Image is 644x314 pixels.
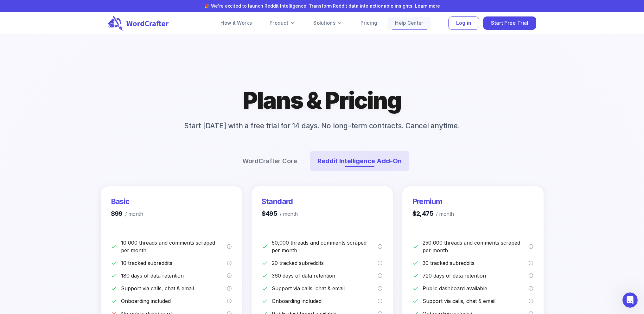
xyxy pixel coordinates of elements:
[353,17,385,29] a: Pricing
[528,273,533,278] svg: How long we keep your scraped data in the database. Threads and comments older than 720 days are ...
[423,297,528,305] p: Support via calls, chat & email
[378,298,383,304] svg: We offer a hands-on onboarding for the entire team for customers with the Standard Plan. Our stru...
[111,196,143,207] h3: Basic
[306,17,350,29] a: Solutions
[272,259,378,267] p: 20 tracked subreddits
[262,209,298,218] h4: $495
[423,285,528,292] p: Public dashboard available
[528,244,533,249] svg: Maximum number of Reddit threads and comments we scrape monthly from your selected subreddits, an...
[378,286,383,291] svg: We offer support via calls, chat and email to our customers with the Standard Plan
[412,196,454,207] h3: Premium
[277,210,297,218] span: / month
[235,151,305,171] button: WordCrafter Core
[174,120,470,131] p: Start [DATE] with a free trial for 14 days. No long-term contracts. Cancel anytime.
[412,209,454,218] h4: $2,475
[121,272,227,279] p: 180 days of data retention
[528,286,533,291] svg: Option to make your dashboard publicly accessible via URL, allowing others to view and use it wit...
[45,3,600,9] p: 🎉 We're excited to launch Reddit Intelligence! Transform Reddit data into actionable insights.
[123,210,143,218] span: / month
[378,260,383,266] svg: Maximum number of subreddits you can monitor for new threads and comments. These are the data sou...
[272,297,378,305] p: Onboarding included
[423,272,528,279] p: 720 days of data retention
[111,209,143,218] h4: $99
[272,285,378,292] p: Support via calls, chat & email
[528,298,533,304] svg: We offer support via calls, chat and email to our customers with the Premium Plan
[415,3,440,9] a: Learn more
[243,86,401,115] h1: Plans & Pricing
[378,244,383,249] svg: Maximum number of Reddit threads and comments we scrape monthly from your selected subreddits, an...
[378,273,383,278] svg: How long we keep your scraped data in the database. Threads and comments older than 360 days are ...
[213,17,259,29] a: How it Works
[272,239,378,254] p: 50,000 threads and comments scraped per month
[387,17,431,29] a: Help Center
[262,196,298,207] h3: Standard
[262,17,303,29] a: Product
[448,16,479,30] button: Log in
[121,297,227,305] p: Onboarding included
[456,19,471,28] span: Log in
[227,286,232,291] svg: We offer support via calls, chat and email to our customers with the Basic Plan
[272,272,378,279] p: 360 days of data retention
[227,244,232,249] svg: Maximum number of Reddit threads and comments we scrape monthly from your selected subreddits, an...
[227,298,232,304] svg: We offer a hands-on onboarding for the entire team for customers with the Basic Plan. Our structu...
[433,210,454,218] span: / month
[423,239,528,254] p: 250,000 threads and comments scraped per month
[622,292,638,308] iframe: Intercom live chat
[491,19,528,28] span: Start Free Trial
[423,259,528,267] p: 30 tracked subreddits
[227,260,232,266] svg: Maximum number of subreddits you can monitor for new threads and comments. These are the data sou...
[528,260,533,266] svg: Maximum number of subreddits you can monitor for new threads and comments. These are the data sou...
[121,239,227,254] p: 10,000 threads and comments scraped per month
[121,285,227,292] p: Support via calls, chat & email
[121,259,227,267] p: 10 tracked subreddits
[227,273,232,278] svg: How long we keep your scraped data in the database. Threads and comments older than 180 days are ...
[483,16,536,30] button: Start Free Trial
[310,151,409,171] button: Reddit Intelligence Add-On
